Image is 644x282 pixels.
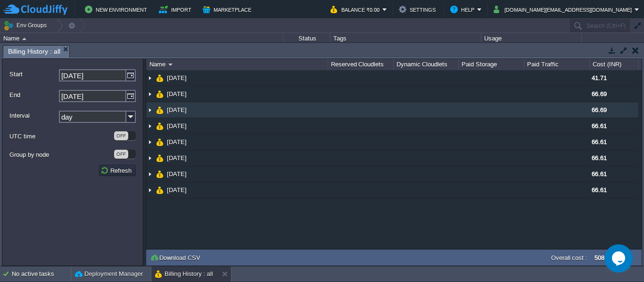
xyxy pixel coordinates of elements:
div: Tags [331,33,481,44]
span: 66.61 [592,186,607,193]
button: Refresh [100,166,134,175]
img: AMDAwAAAACH5BAEAAAAALAAAAAABAAEAAAICRAEAOw== [146,166,154,182]
a: [DATE] [166,90,188,98]
img: AMDAwAAAACH5BAEAAAAALAAAAAABAAEAAAICRAEAOw== [146,102,154,118]
label: Interval [9,111,58,121]
img: AMDAwAAAACH5BAEAAAAALAAAAAABAAEAAAICRAEAOw== [156,118,164,134]
img: AMDAwAAAACH5BAEAAAAALAAAAAABAAEAAAICRAEAOw== [156,182,164,198]
button: Billing History : all [155,269,213,279]
button: Deployment Manager [75,269,143,279]
label: 508.13 [594,254,613,261]
span: 66.69 [592,106,607,113]
div: Dynamic Cloudlets [394,59,459,70]
span: 66.61 [592,170,607,177]
button: Download CSV [150,253,203,262]
img: AMDAwAAAACH5BAEAAAAALAAAAAABAAEAAAICRAEAOw== [156,150,164,166]
img: AMDAwAAAACH5BAEAAAAALAAAAAABAAEAAAICRAEAOw== [156,166,164,182]
span: 66.61 [592,154,607,161]
div: Usage [482,33,581,44]
img: AMDAwAAAACH5BAEAAAAALAAAAAABAAEAAAICRAEAOw== [146,134,154,150]
div: Status [284,33,330,44]
a: [DATE] [166,106,188,114]
div: No active tasks [12,266,71,282]
span: Billing History : all [8,46,60,57]
div: OFF [114,131,128,140]
span: 66.61 [592,122,607,129]
span: 41.71 [592,74,607,81]
div: Name [1,33,283,44]
img: AMDAwAAAACH5BAEAAAAALAAAAAABAAEAAAICRAEAOw== [156,102,164,118]
span: 66.69 [592,90,607,97]
button: Env Groups [3,19,50,32]
iframe: chat widget [604,244,635,273]
img: AMDAwAAAACH5BAEAAAAALAAAAAABAAEAAAICRAEAOw== [146,70,154,86]
img: AMDAwAAAACH5BAEAAAAALAAAAAABAAEAAAICRAEAOw== [146,150,154,166]
a: [DATE] [166,74,188,82]
div: Name [147,59,328,70]
a: [DATE] [166,170,188,178]
a: [DATE] [166,154,188,162]
label: UTC time [9,131,113,141]
a: [DATE] [166,186,188,194]
button: New Environment [85,4,150,15]
a: [DATE] [166,138,188,146]
img: AMDAwAAAACH5BAEAAAAALAAAAAABAAEAAAICRAEAOw== [146,182,154,198]
button: Marketplace [203,4,254,15]
img: AMDAwAAAACH5BAEAAAAALAAAAAABAAEAAAICRAEAOw== [156,86,164,102]
label: Start [9,69,58,79]
button: Import [159,4,194,15]
img: AMDAwAAAACH5BAEAAAAALAAAAAABAAEAAAICRAEAOw== [22,38,26,40]
button: [DOMAIN_NAME][EMAIL_ADDRESS][DOMAIN_NAME] [494,4,635,15]
div: Paid Traffic [525,59,589,70]
img: AMDAwAAAACH5BAEAAAAALAAAAAABAAEAAAICRAEAOw== [168,64,173,66]
img: CloudJiffy [3,4,67,16]
img: AMDAwAAAACH5BAEAAAAALAAAAAABAAEAAAICRAEAOw== [156,134,164,150]
img: AMDAwAAAACH5BAEAAAAALAAAAAABAAEAAAICRAEAOw== [146,118,154,134]
button: Help [450,4,477,15]
div: OFF [114,150,128,159]
div: Reserved Cloudlets [329,59,393,70]
div: Cost (INR) [590,59,638,70]
label: Overall cost : [551,254,588,261]
button: Settings [399,4,438,15]
label: End [9,90,58,100]
img: AMDAwAAAACH5BAEAAAAALAAAAAABAAEAAAICRAEAOw== [146,86,154,102]
button: Balance ₹0.00 [330,4,382,15]
a: [DATE] [166,122,188,130]
img: AMDAwAAAACH5BAEAAAAALAAAAAABAAEAAAICRAEAOw== [156,70,164,86]
label: Group by node [9,150,113,160]
div: Paid Storage [459,59,524,70]
span: 66.61 [592,138,607,145]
